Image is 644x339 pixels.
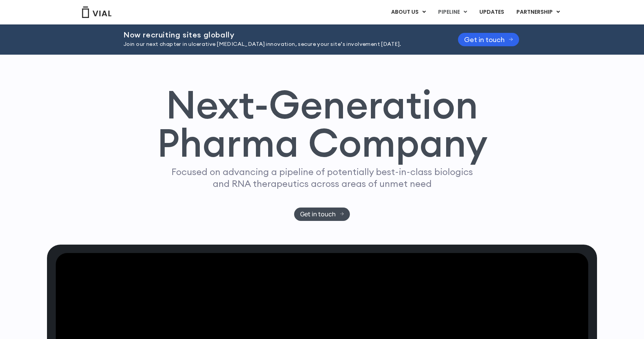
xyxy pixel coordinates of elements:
h1: Next-Generation Pharma Company [157,85,487,162]
p: Focused on advancing a pipeline of potentially best-in-class biologics and RNA therapeutics acros... [168,166,476,190]
a: ABOUT USMenu Toggle [385,6,432,19]
img: Vial Logo [81,6,112,18]
a: UPDATES [473,6,510,19]
span: Get in touch [464,37,505,42]
a: PARTNERSHIPMenu Toggle [510,6,566,19]
p: Join our next chapter in ulcerative [MEDICAL_DATA] innovation, secure your site’s involvement [DA... [123,40,439,49]
h2: Now recruiting sites globally [123,31,439,39]
a: PIPELINEMenu Toggle [432,6,473,19]
a: Get in touch [458,33,519,46]
a: Get in touch [294,208,350,221]
span: Get in touch [300,211,336,217]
